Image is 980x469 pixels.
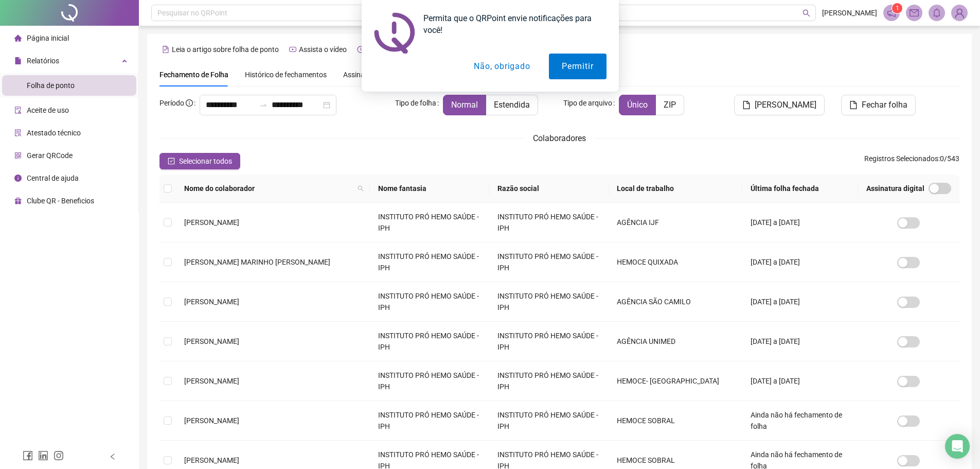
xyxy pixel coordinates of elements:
[841,95,916,115] button: Fechar folha
[27,197,94,205] span: Clube QR - Beneficios
[184,183,353,194] span: Nome do colaborador
[549,54,606,79] button: Permitir
[168,158,175,165] span: check-square
[609,322,742,361] td: AGÊNCIA UNIMED
[109,453,116,460] span: left
[489,242,609,282] td: INSTITUTO PRÓ HEMO SAÚDE - IPH
[370,361,489,401] td: INSTITUTO PRÓ HEMO SAÚDE - IPH
[864,153,959,169] span: : 0 / 543
[14,107,22,114] span: audit
[755,99,816,111] span: [PERSON_NAME]
[186,99,193,107] span: info-circle
[742,282,858,322] td: [DATE] a [DATE]
[370,203,489,242] td: INSTITUTO PRÓ HEMO SAÚDE - IPH
[415,12,607,36] div: Permita que o QRPoint envie notificações para você!
[734,95,825,115] button: [PERSON_NAME]
[742,242,858,282] td: [DATE] a [DATE]
[563,97,612,109] span: Tipo de arquivo
[184,377,239,385] span: [PERSON_NAME]
[259,101,268,109] span: to
[742,175,858,203] th: Última folha fechada
[864,154,938,163] span: Registros Selecionados
[489,401,609,441] td: INSTITUTO PRÓ HEMO SAÚDE - IPH
[751,411,842,430] span: Ainda não há fechamento de folha
[184,218,239,227] span: [PERSON_NAME]
[355,181,366,196] span: search
[27,106,69,114] span: Aceite de uso
[184,298,239,306] span: [PERSON_NAME]
[159,153,240,169] button: Selecionar todos
[14,152,22,159] span: qrcode
[609,282,742,322] td: AGÊNCIA SÃO CAMILO
[609,401,742,441] td: HEMOCE SOBRAL
[609,203,742,242] td: AGÊNCIA IJF
[184,456,239,464] span: [PERSON_NAME]
[849,101,858,109] span: file
[395,97,436,109] span: Tipo de folha
[489,282,609,322] td: INSTITUTO PRÓ HEMO SAÚDE - IPH
[742,322,858,361] td: [DATE] a [DATE]
[374,12,415,54] img: notification icon
[945,434,970,459] div: Open Intercom Messenger
[370,401,489,441] td: INSTITUTO PRÓ HEMO SAÚDE - IPH
[609,175,742,203] th: Local de trabalho
[27,174,79,182] span: Central de ajuda
[742,101,751,109] span: file
[533,133,586,143] span: Colaboradores
[866,183,924,194] span: Assinatura digital
[862,99,907,111] span: Fechar folha
[489,175,609,203] th: Razão social
[184,258,330,266] span: [PERSON_NAME] MARINHO [PERSON_NAME]
[451,100,478,110] span: Normal
[609,361,742,401] td: HEMOCE- [GEOGRAPHIC_DATA]
[609,242,742,282] td: HEMOCE QUIXADA
[370,242,489,282] td: INSTITUTO PRÓ HEMO SAÚDE - IPH
[489,361,609,401] td: INSTITUTO PRÓ HEMO SAÚDE - IPH
[358,185,364,192] span: search
[54,450,64,461] span: instagram
[370,322,489,361] td: INSTITUTO PRÓ HEMO SAÚDE - IPH
[489,203,609,242] td: INSTITUTO PRÓ HEMO SAÚDE - IPH
[179,155,232,167] span: Selecionar todos
[489,322,609,361] td: INSTITUTO PRÓ HEMO SAÚDE - IPH
[27,151,73,160] span: Gerar QRCode
[742,203,858,242] td: [DATE] a [DATE]
[494,100,530,110] span: Estendida
[14,175,22,182] span: info-circle
[370,282,489,322] td: INSTITUTO PRÓ HEMO SAÚDE - IPH
[184,337,239,345] span: [PERSON_NAME]
[38,450,48,461] span: linkedin
[461,54,543,79] button: Não, obrigado
[627,100,648,110] span: Único
[14,197,22,204] span: gift
[664,100,676,110] span: ZIP
[370,175,489,203] th: Nome fantasia
[159,99,184,107] span: Período
[742,361,858,401] td: [DATE] a [DATE]
[259,101,268,109] span: swap-right
[184,416,239,425] span: [PERSON_NAME]
[27,129,81,137] span: Atestado técnico
[23,450,33,461] span: facebook
[14,129,22,136] span: solution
